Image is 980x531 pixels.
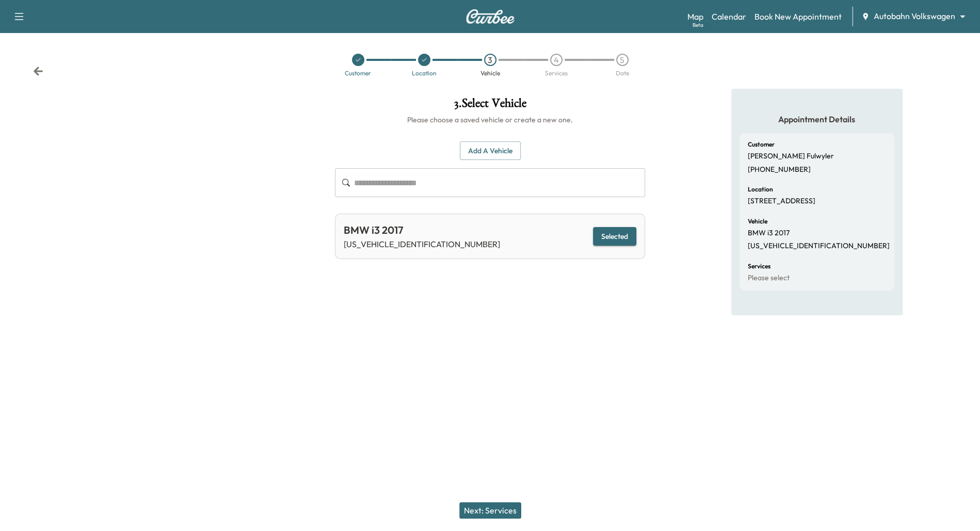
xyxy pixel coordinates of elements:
div: Location [412,70,437,76]
button: Selected [593,227,636,246]
p: [STREET_ADDRESS] [748,197,815,206]
h6: Location [748,186,773,192]
h6: Services [748,263,770,269]
div: Services [545,70,568,76]
div: Customer [345,70,371,76]
p: Please select [748,273,790,283]
button: Next: Services [459,502,521,519]
div: Beta [693,21,703,29]
div: BMW i3 2017 [344,222,500,238]
div: 3 [484,54,496,66]
div: Vehicle [480,70,500,76]
div: 5 [616,54,629,66]
p: [PERSON_NAME] Fulwyler [748,152,834,161]
a: MapBeta [687,10,703,23]
p: [PHONE_NUMBER] [748,165,811,174]
a: Book New Appointment [754,10,842,23]
div: Date [616,70,629,76]
p: BMW i3 2017 [748,229,790,238]
span: Autobahn Volkswagen [874,10,955,22]
h6: Customer [748,141,775,148]
p: [US_VEHICLE_IDENTIFICATION_NUMBER] [344,238,500,250]
p: [US_VEHICLE_IDENTIFICATION_NUMBER] [748,242,890,251]
img: Curbee Logo [465,9,515,24]
h1: 3 . Select Vehicle [335,97,645,115]
a: Calendar [712,10,746,23]
h5: Appointment Details [740,114,894,125]
div: 4 [550,54,563,66]
h6: Please choose a saved vehicle or create a new one. [335,115,645,125]
button: Add a Vehicle [460,141,521,160]
h6: Vehicle [748,218,767,224]
div: Back [33,66,43,76]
